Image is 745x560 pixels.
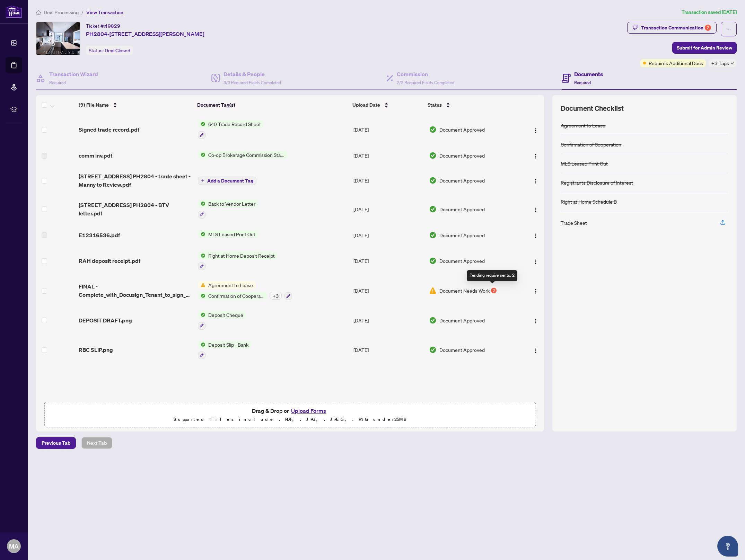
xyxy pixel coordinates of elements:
[205,311,246,319] span: Deposit Cheque
[9,541,19,551] span: MA
[533,153,538,159] img: Logo
[198,281,205,289] img: Status Icon
[429,257,437,265] img: Document Status
[351,305,426,335] td: [DATE]
[198,151,205,159] img: Status Icon
[425,95,516,115] th: Status
[682,8,737,16] article: Transaction saved [DATE]
[429,205,437,213] img: Document Status
[397,80,454,85] span: 2/2 Required Fields Completed
[205,281,256,289] span: Agreement to Lease
[561,122,605,129] div: Agreement to Lease
[205,151,288,159] span: Co-op Brokerage Commission Statement
[79,201,192,217] span: [STREET_ADDRESS] PH2804 - BTV letter.pdf
[49,415,531,424] p: Supported files include .PDF, .JPG, .JPEG, .PNG under 25 MB
[561,198,617,205] div: Right at Home Schedule B
[76,95,194,115] th: (9) File Name
[429,317,437,324] img: Document Status
[428,101,442,109] span: Status
[561,219,587,226] div: Trade Sheet
[79,231,120,239] span: E12316536.pdf
[561,160,608,167] div: MLS Leased Print Out
[467,270,517,281] div: Pending requirements: 2
[672,42,737,54] button: Submit for Admin Review
[717,536,738,557] button: Open asap
[79,316,132,325] span: DEPOSIT DRAFT.png
[533,207,538,213] img: Logo
[533,348,538,354] img: Logo
[705,25,711,31] div: 2
[561,179,633,186] div: Registrants Disclosure of Interest
[198,281,292,300] button: Status IconAgreement to LeaseStatus IconConfirmation of Cooperation+3
[351,224,426,246] td: [DATE]
[223,70,281,78] h4: Details & People
[270,292,282,300] div: + 3
[36,437,76,449] button: Previous Tab
[198,120,205,128] img: Status Icon
[45,402,535,428] span: Drag & Drop orUpload FormsSupported files include .PDF, .JPG, .JPEG, .PNG under25MB
[49,80,66,85] span: Required
[641,22,711,33] div: Transaction Communication
[429,152,437,159] img: Document Status
[81,437,112,449] button: Next Tab
[223,80,281,85] span: 3/3 Required Fields Completed
[86,46,133,55] div: Status:
[198,311,205,319] img: Status Icon
[205,200,258,207] span: Back to Vendor Letter
[530,124,541,135] button: Logo
[533,318,538,324] img: Logo
[205,230,258,238] span: MLS Leased Print Out
[289,406,328,415] button: Upload Forms
[711,59,729,67] span: +3 Tags
[530,344,541,355] button: Logo
[574,70,603,78] h4: Documents
[439,177,485,184] span: Document Approved
[677,42,732,53] span: Submit for Admin Review
[649,59,703,67] span: Requires Additional Docs
[194,95,349,115] th: Document Tag(s)
[105,47,130,54] span: Deal Closed
[207,178,253,183] span: Add a Document Tag
[429,231,437,239] img: Document Status
[530,315,541,326] button: Logo
[6,5,22,18] img: logo
[252,406,328,415] span: Drag & Drop or
[726,27,731,32] span: ellipsis
[198,151,288,159] button: Status IconCo-op Brokerage Commission Statement
[351,144,426,167] td: [DATE]
[439,152,485,159] span: Document Approved
[439,287,490,294] span: Document Needs Work
[198,230,258,238] button: Status IconMLS Leased Print Out
[533,128,538,133] img: Logo
[439,317,485,324] span: Document Approved
[36,10,41,15] span: home
[36,22,80,55] img: IMG-E12316536_1.jpg
[79,151,112,160] span: comm inv.pdf
[198,176,256,185] button: Add a Document Tag
[79,346,113,354] span: RBC SLIP.png
[491,288,497,293] div: 2
[198,252,205,259] img: Status Icon
[533,288,538,294] img: Logo
[205,341,251,348] span: Deposit Slip - Bank
[530,175,541,186] button: Logo
[198,341,251,359] button: Status IconDeposit Slip - Bank
[198,230,205,238] img: Status Icon
[439,346,485,354] span: Document Approved
[198,200,205,207] img: Status Icon
[533,259,538,265] img: Logo
[198,292,205,300] img: Status Icon
[530,204,541,215] button: Logo
[351,276,426,305] td: [DATE]
[198,200,258,219] button: Status IconBack to Vendor Letter
[530,285,541,296] button: Logo
[79,101,109,109] span: (9) File Name
[198,120,264,139] button: Status Icon640 Trade Record Sheet
[198,341,205,348] img: Status Icon
[439,205,485,213] span: Document Approved
[533,233,538,239] img: Logo
[351,167,426,194] td: [DATE]
[79,282,192,299] span: FINAL - Complete_with_Docusign_Tenant_to_sign_update.pdf
[198,177,256,185] button: Add a Document Tag
[105,23,120,29] span: 49829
